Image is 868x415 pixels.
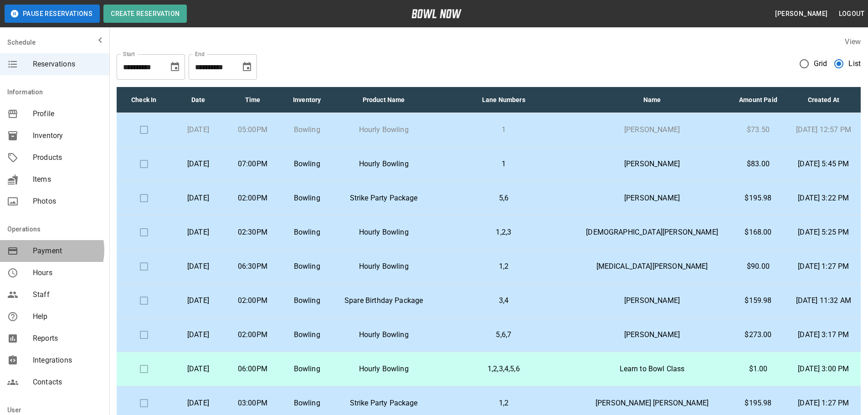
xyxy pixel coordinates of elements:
[33,196,102,207] span: Photos
[441,227,567,238] p: 1,2,3
[441,124,567,135] p: 1
[341,398,426,409] p: Strike Party Package
[441,193,567,204] p: 5,6
[178,124,218,135] p: [DATE]
[341,261,426,272] p: Hourly Bowling
[33,355,102,366] span: Integrations
[581,124,723,135] p: [PERSON_NAME]
[33,246,102,256] span: Payment
[33,333,102,344] span: Reports
[341,364,426,374] p: Hourly Bowling
[33,311,102,322] span: Help
[287,398,327,409] p: Bowling
[33,152,102,163] span: Products
[737,329,779,340] p: $273.00
[794,364,853,374] p: [DATE] 3:00 PM
[33,59,102,70] span: Reservations
[33,108,102,119] span: Profile
[441,398,567,409] p: 1,2
[178,295,218,306] p: [DATE]
[233,364,272,374] p: 06:00PM
[178,398,218,409] p: [DATE]
[233,227,272,238] p: 02:30PM
[287,364,327,374] p: Bowling
[287,193,327,204] p: Bowling
[814,58,827,69] span: Grid
[117,87,171,113] th: Check In
[794,159,853,169] p: [DATE] 5:45 PM
[581,364,723,374] p: Learn to Bowl Class
[233,329,272,340] p: 02:00PM
[794,329,853,340] p: [DATE] 3:17 PM
[794,295,853,306] p: [DATE] 11:32 AM
[441,329,567,340] p: 5,6,7
[845,37,861,46] label: View
[581,295,723,306] p: [PERSON_NAME]
[166,58,184,76] button: Choose date, selected date is Sep 26, 2025
[287,295,327,306] p: Bowling
[341,227,426,238] p: Hourly Bowling
[441,364,567,374] p: 1,2,3,4,5,6
[574,87,730,113] th: Name
[33,174,102,185] span: Items
[287,261,327,272] p: Bowling
[5,5,100,23] button: Pause Reservations
[178,193,218,204] p: [DATE]
[441,295,567,306] p: 3,4
[737,193,779,204] p: $195.98
[178,261,218,272] p: [DATE]
[178,329,218,340] p: [DATE]
[287,124,327,135] p: Bowling
[794,193,853,204] p: [DATE] 3:22 PM
[341,329,426,340] p: Hourly Bowling
[334,87,433,113] th: Product Name
[341,124,426,135] p: Hourly Bowling
[33,267,102,278] span: Hours
[581,398,723,409] p: [PERSON_NAME] [PERSON_NAME]
[341,193,426,204] p: Strike Party Package
[233,295,272,306] p: 02:00PM
[287,329,327,340] p: Bowling
[233,261,272,272] p: 06:30PM
[233,193,272,204] p: 02:00PM
[103,5,187,23] button: Create Reservation
[33,289,102,300] span: Staff
[287,227,327,238] p: Bowling
[33,377,102,388] span: Contacts
[280,87,334,113] th: Inventory
[737,261,779,272] p: $90.00
[737,124,779,135] p: $73.50
[233,398,272,409] p: 03:00PM
[771,5,831,22] button: [PERSON_NAME]
[730,87,786,113] th: Amount Paid
[226,87,280,113] th: Time
[794,398,853,409] p: [DATE] 1:27 PM
[794,227,853,238] p: [DATE] 5:25 PM
[786,87,861,113] th: Created At
[581,159,723,169] p: [PERSON_NAME]
[581,329,723,340] p: [PERSON_NAME]
[737,295,779,306] p: $159.98
[171,87,225,113] th: Date
[33,130,102,141] span: Inventory
[737,364,779,374] p: $1.00
[737,159,779,169] p: $83.00
[441,261,567,272] p: 1,2
[848,58,861,69] span: List
[581,261,723,272] p: [MEDICAL_DATA][PERSON_NAME]
[341,159,426,169] p: Hourly Bowling
[794,124,853,135] p: [DATE] 12:57 PM
[835,5,868,22] button: Logout
[341,295,426,306] p: Spare Birthday Package
[233,124,272,135] p: 05:00PM
[238,58,256,76] button: Choose date, selected date is Oct 26, 2025
[794,261,853,272] p: [DATE] 1:27 PM
[178,159,218,169] p: [DATE]
[441,159,567,169] p: 1
[581,227,723,238] p: [DEMOGRAPHIC_DATA][PERSON_NAME]
[737,227,779,238] p: $168.00
[411,9,462,18] img: logo
[581,193,723,204] p: [PERSON_NAME]
[178,227,218,238] p: [DATE]
[178,364,218,374] p: [DATE]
